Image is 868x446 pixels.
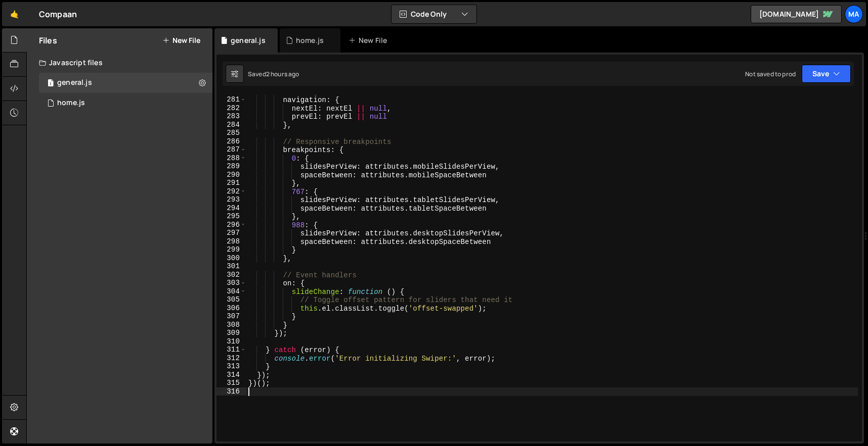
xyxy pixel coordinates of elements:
div: 313 [216,362,246,371]
h2: Files [39,35,57,46]
button: Save [802,65,851,83]
div: 308 [216,321,246,329]
div: 301 [216,262,246,271]
a: [DOMAIN_NAME] [751,5,842,23]
div: 282 [216,104,246,113]
div: 311 [216,345,246,354]
a: Ma [845,5,863,23]
div: 299 [216,245,246,254]
div: Javascript files [27,53,212,73]
div: 292 [216,187,246,196]
div: 2 hours ago [266,70,299,78]
div: general.js [57,78,92,87]
div: 16932/46367.js [39,73,212,93]
div: 291 [216,179,246,187]
div: 289 [216,162,246,171]
div: 316 [216,387,246,396]
div: New File [349,35,391,45]
div: 314 [216,371,246,379]
a: 🤙 [2,2,27,26]
div: 300 [216,254,246,263]
div: 298 [216,237,246,246]
div: home.js [296,35,324,45]
div: 297 [216,229,246,237]
div: 16932/46366.js [39,93,212,113]
div: 294 [216,204,246,213]
span: 1 [48,80,54,88]
div: general.js [231,35,266,45]
div: Saved [248,70,299,78]
div: 283 [216,112,246,121]
div: home.js [57,98,85,108]
div: 288 [216,154,246,163]
div: 303 [216,279,246,287]
div: 293 [216,195,246,204]
div: 296 [216,221,246,229]
div: 315 [216,379,246,387]
div: 285 [216,129,246,137]
div: 295 [216,212,246,221]
div: 284 [216,121,246,129]
div: 304 [216,287,246,296]
div: 290 [216,171,246,179]
div: Not saved to prod [745,70,796,78]
div: 312 [216,354,246,363]
div: 287 [216,145,246,154]
div: 305 [216,295,246,304]
div: 307 [216,312,246,321]
div: Compaan [39,8,77,20]
div: 281 [216,95,246,104]
div: 306 [216,304,246,313]
button: New File [162,36,200,44]
button: Code Only [392,5,476,23]
div: 309 [216,329,246,337]
div: 286 [216,137,246,146]
div: 302 [216,271,246,279]
div: 310 [216,337,246,346]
